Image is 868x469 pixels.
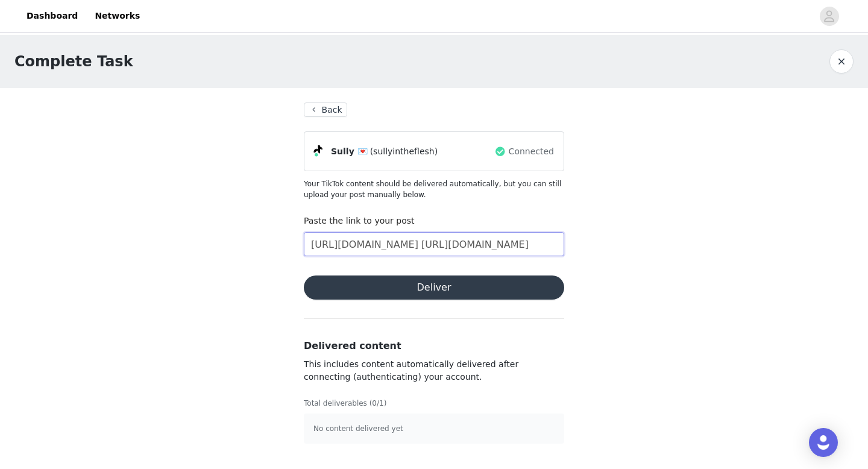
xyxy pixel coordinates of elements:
button: Back [304,102,347,117]
div: avatar [823,7,835,26]
p: Your TikTok content should be delivered automatically, but you can still upload your post manuall... [304,178,564,200]
input: Paste the link to your content here [304,232,564,256]
span: Sully 💌 [331,145,368,158]
p: No content delivered yet [313,423,555,434]
span: (sullyintheflesh) [370,145,438,158]
span: Connected [509,145,554,158]
button: Deliver [304,275,564,300]
h1: Complete Task [14,51,133,72]
div: Open Intercom Messenger [809,428,838,457]
a: Dashboard [19,2,85,30]
h3: Delivered content [304,339,564,353]
a: Networks [87,2,147,30]
label: Paste the link to your post [304,216,415,225]
p: Total deliverables (0/1) [304,398,564,409]
span: This includes content automatically delivered after connecting (authenticating) your account. [304,359,518,382]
